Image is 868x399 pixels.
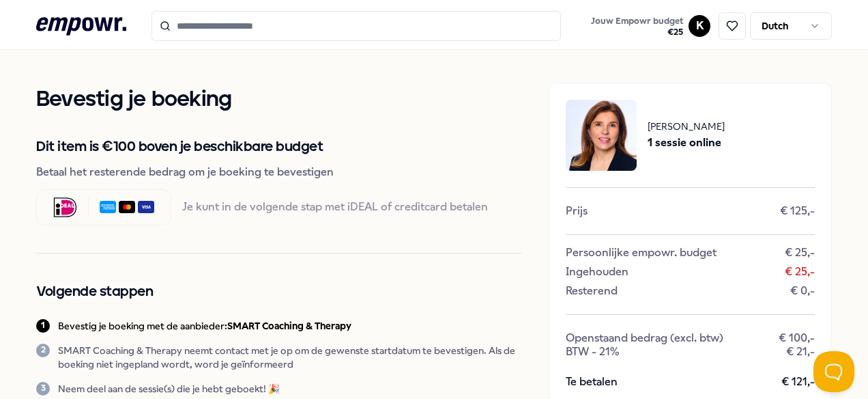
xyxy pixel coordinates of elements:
h2: Dit item is €100 boven je beschikbare budget [36,139,521,155]
span: 1 sessie online [648,134,725,152]
p: Bevestig je boeking met de aanbieder: [58,319,351,333]
span: € 121,- [781,375,815,389]
span: Openstaand bedrag (excl. btw) [566,331,723,345]
span: Betaal het resterende bedrag om je boeking te bevestigen [36,163,521,181]
span: € 0,- [790,284,815,298]
button: K [689,15,710,37]
p: Neem deel aan de sessie(s) die je hebt geboekt! 🎉 [58,382,280,396]
span: Persoonlijke empowr. budget [566,246,717,260]
span: € 125,- [780,204,815,218]
span: Resterend [566,284,618,298]
iframe: Help Scout Beacon - Open [813,351,854,392]
input: Search for products, categories or subcategories [151,11,561,41]
span: € 100,- [779,331,815,345]
span: € 25 [591,27,683,38]
div: 1 [36,319,50,333]
b: SMART Coaching & Therapy [227,320,351,331]
span: Je kunt in de volgende stap met iDEAL of creditcard betalen [182,200,488,214]
span: € 21,- [786,345,815,359]
span: Jouw Empowr budget [591,16,683,27]
span: € 25,- [785,265,815,279]
p: SMART Coaching & Therapy neemt contact met je op om de gewenste startdatum te bevestigen. Als de ... [58,344,521,371]
div: 2 [36,344,50,357]
span: BTW - 21% [566,345,619,359]
button: Jouw Empowr budget€25 [588,13,686,40]
span: Ingehouden [566,265,628,279]
span: € 25,- [785,246,815,260]
span: Prijs [566,204,588,218]
h2: Volgende stappen [36,281,521,303]
span: Te betalen [566,375,618,389]
span: [PERSON_NAME] [648,119,725,134]
a: Jouw Empowr budget€25 [585,12,689,40]
h1: Bevestig je boeking [36,83,521,117]
div: 3 [36,382,50,396]
img: package image [566,100,637,171]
